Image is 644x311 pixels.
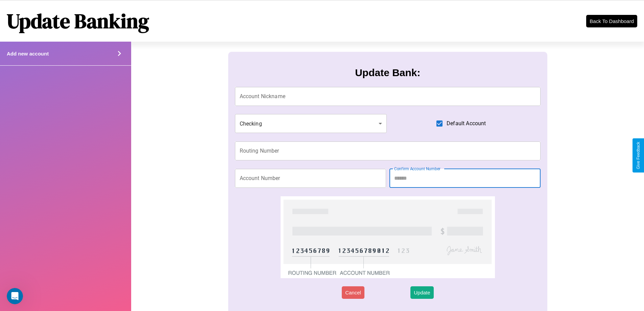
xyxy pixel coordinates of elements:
[636,142,641,169] div: Give Feedback
[586,15,637,27] button: Back To Dashboard
[447,119,486,128] span: Default Account
[355,67,420,79] h3: Update Bank:
[410,286,433,299] button: Update
[394,166,440,172] label: Confirm Account Number
[342,286,364,299] button: Cancel
[281,196,495,278] img: check
[235,114,387,133] div: Checking
[7,7,149,35] h1: Update Banking
[7,51,49,57] h4: Add new account
[7,288,23,304] iframe: Intercom live chat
